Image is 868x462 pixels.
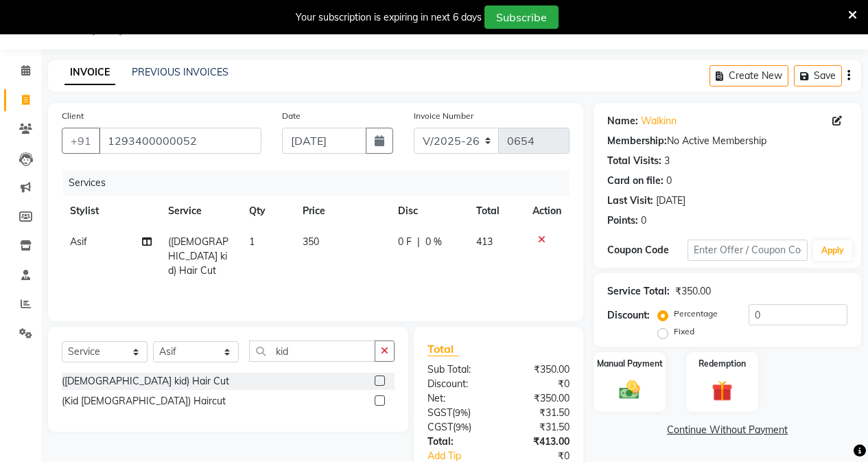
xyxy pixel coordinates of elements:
div: ₹413.00 [498,435,580,449]
a: PREVIOUS INVOICES [132,66,228,78]
span: 9% [455,407,468,418]
div: ₹350.00 [498,362,580,377]
div: Services [63,170,580,196]
input: Enter Offer / Coupon Code [688,240,808,261]
th: Action [524,196,570,227]
label: Redemption [699,358,746,370]
div: ₹31.50 [498,420,580,435]
button: Subscribe [484,5,559,29]
th: Service [160,196,240,227]
span: ([DEMOGRAPHIC_DATA] kid) Hair Cut [168,235,228,277]
label: Invoice Number [414,110,473,122]
span: 1 [249,235,255,248]
div: ₹31.50 [498,406,580,420]
div: (Kid [DEMOGRAPHIC_DATA]) Haircut [62,394,226,408]
a: Continue Without Payment [596,423,858,437]
span: 0 F [398,235,412,249]
div: ([DEMOGRAPHIC_DATA] kid) Hair Cut [62,374,229,389]
span: 9% [456,421,469,432]
label: Manual Payment [597,358,663,370]
div: Card on file: [607,174,664,188]
span: 413 [476,235,493,248]
div: 0 [641,213,646,228]
th: Total [468,196,524,227]
div: Your subscription is expiring in next 6 days [296,10,482,25]
div: 0 [666,174,672,188]
div: Last Visit: [607,194,653,208]
th: Qty [241,196,294,227]
span: | [417,235,420,249]
div: [DATE] [656,194,685,208]
a: INVOICE [64,60,115,85]
img: _gift.svg [705,378,739,404]
label: Fixed [674,325,694,338]
div: Net: [417,391,499,406]
div: ( ) [417,420,499,435]
button: Create New [709,65,788,86]
div: Total: [417,435,499,449]
span: Total [427,342,459,356]
label: Date [282,110,301,122]
span: Asif [70,235,87,248]
span: 0 % [425,235,442,249]
th: Price [294,196,390,227]
div: No Active Membership [607,134,847,148]
div: Name: [607,114,638,128]
th: Disc [390,196,468,227]
button: Apply [813,240,852,261]
div: Coupon Code [607,243,688,257]
label: Percentage [674,308,718,320]
input: Search by Name/Mobile/Email/Code [99,128,261,154]
div: Membership: [607,134,667,148]
div: Service Total: [607,284,670,299]
input: Search or Scan [249,340,375,362]
div: Points: [607,213,638,228]
div: Discount: [417,377,499,391]
button: Save [794,65,842,86]
div: ( ) [417,406,499,420]
div: ₹350.00 [498,391,580,406]
span: CGST [427,421,453,433]
label: Client [62,110,84,122]
div: ₹350.00 [675,284,711,299]
span: 350 [303,235,319,248]
button: +91 [62,128,100,154]
span: SGST [427,406,452,419]
a: Walkinn [641,114,677,128]
div: Total Visits: [607,154,661,168]
div: Sub Total: [417,362,499,377]
div: 3 [664,154,670,168]
th: Stylist [62,196,160,227]
img: _cash.svg [613,378,646,402]
div: Discount: [607,308,650,323]
div: ₹0 [498,377,580,391]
